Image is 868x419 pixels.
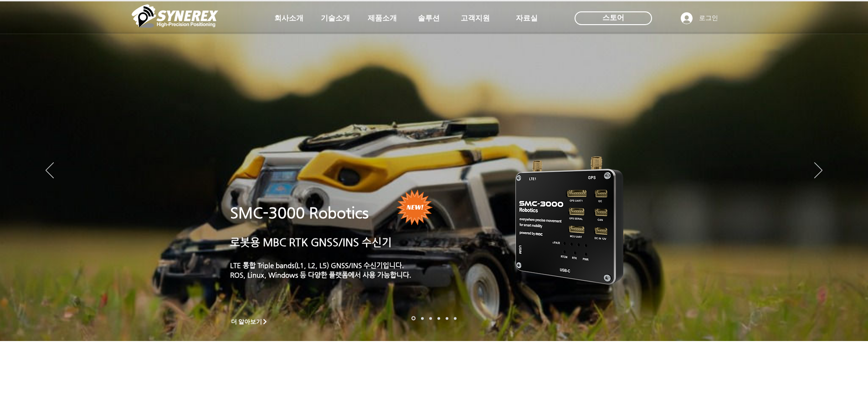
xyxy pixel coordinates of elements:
a: 솔루션 [406,9,452,27]
a: 자료실 [504,9,550,27]
a: ROS, Linux, Windows 등 다양한 플랫폼에서 사용 가능합니다. [230,271,411,279]
button: 이전 [46,162,54,180]
span: 스토어 [602,13,624,23]
nav: 슬라이드 [409,316,459,321]
span: 로그인 [696,14,721,23]
a: 측량 IoT [429,317,432,320]
img: KakaoTalk_20241224_155801212.png [503,143,637,295]
a: LTE 통합 Triple bands(L1, L2, L5) GNSS/INS 수신기입니다. [230,261,404,269]
a: 제품소개 [360,9,405,27]
div: 스토어 [575,11,652,25]
a: 로봇용 MBC RTK GNSS/INS 수신기 [230,236,392,248]
a: 기술소개 [313,9,358,27]
a: SMC-3000 Robotics [230,204,369,222]
span: 더 알아보기 [231,318,262,326]
a: 드론 8 - SMC 2000 [421,317,424,320]
button: 다음 [814,162,822,180]
img: 씨너렉스_White_simbol_대지 1.png [132,2,218,30]
a: 자율주행 [437,317,440,320]
a: 정밀농업 [454,317,457,320]
a: 더 알아보기 [227,316,272,327]
a: 로봇 [446,317,448,320]
a: 고객지원 [452,9,498,27]
span: 제품소개 [368,14,397,23]
span: 기술소개 [321,14,350,23]
span: 회사소개 [274,14,303,23]
span: 자료실 [516,14,538,23]
a: 회사소개 [266,9,312,27]
a: 로봇- SMC 2000 [411,316,416,321]
span: 고객지원 [461,14,490,23]
button: 로그인 [674,10,724,27]
span: 솔루션 [418,14,440,23]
